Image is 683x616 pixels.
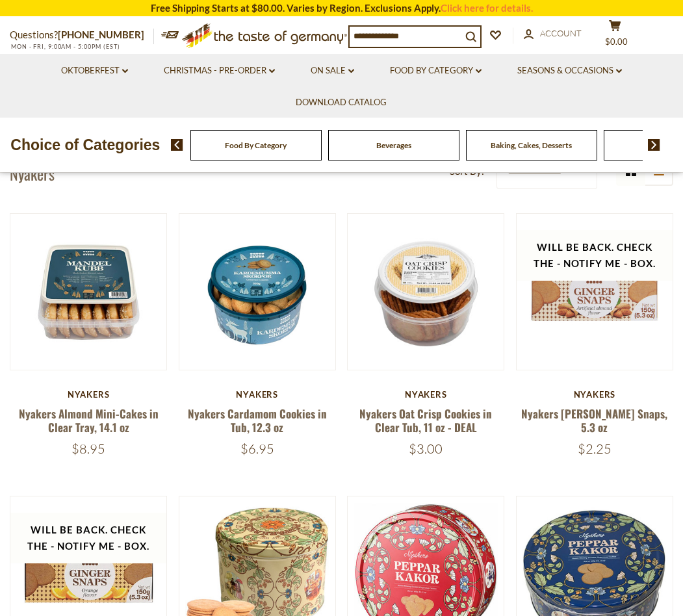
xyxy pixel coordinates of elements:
[10,27,154,44] p: Questions?
[19,405,159,435] a: Nyakers Almond Mini-Cakes in Clear Tray, 14.1 oz
[441,2,533,14] a: Click here for details.
[61,64,128,78] a: Oktoberfest
[578,441,612,457] span: $2.25
[648,139,660,151] img: next arrow
[10,43,120,50] span: MON - FRI, 9:00AM - 5:00PM (EST)
[595,19,634,52] button: $0.00
[521,405,667,435] a: Nyakers [PERSON_NAME] Snaps, 5.3 oz
[359,405,492,435] a: Nyakers Oat Crisp Cookies in Clear Tub, 11 oz - DEAL
[10,214,166,370] img: Nyakers Almond-Mini Cakes
[517,214,673,370] img: Nyakers Ginger Almond Snaps, 5.3 oz
[491,140,572,150] a: Baking, Cakes, Desserts
[58,29,144,40] a: [PHONE_NUMBER]
[179,214,335,370] img: Nyakers Cardamom Cookies
[225,140,287,150] a: Food By Category
[348,214,504,370] img: Nyakers Oat Crisp Cookies
[240,441,274,457] span: $6.95
[10,164,55,183] h1: Nyakers
[540,28,582,38] span: Account
[311,64,354,78] a: On Sale
[10,389,167,400] div: Nyakers
[524,27,582,41] a: Account
[188,405,327,435] a: Nyakers Cardamom Cookies in Tub, 12.3 oz
[390,64,482,78] a: Food By Category
[71,441,105,457] span: $8.95
[179,389,336,400] div: Nyakers
[347,389,504,400] div: Nyakers
[171,139,183,151] img: previous arrow
[296,96,387,110] a: Download Catalog
[409,441,443,457] span: $3.00
[605,36,628,47] span: $0.00
[517,64,622,78] a: Seasons & Occasions
[516,389,673,400] div: Nyakers
[376,140,411,150] a: Beverages
[164,64,275,78] a: Christmas - PRE-ORDER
